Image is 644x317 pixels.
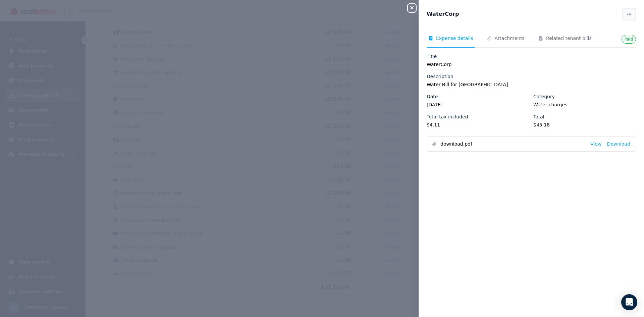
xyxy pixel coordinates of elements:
nav: Tabs [427,35,636,48]
legend: $45.18 [533,121,636,128]
span: Attachments [495,35,525,42]
span: WaterCorp [427,10,459,18]
legend: Water charges [533,101,636,108]
legend: $4.11 [427,121,529,128]
a: View [590,141,601,147]
span: Paid [625,37,633,42]
legend: [DATE] [427,101,529,108]
a: Download [607,141,630,147]
label: Title [427,53,437,60]
legend: WaterCorp [427,61,636,68]
label: Total tax included [427,113,468,120]
label: Category [533,93,555,100]
span: Expense details [436,35,473,42]
div: Open Intercom Messenger [621,294,637,310]
legend: Water Bill for [GEOGRAPHIC_DATA] [427,81,636,88]
span: Related tenant bills [546,35,592,42]
label: Date [427,93,438,100]
span: download.pdf [440,141,585,147]
label: Description [427,73,453,80]
label: Total [533,113,544,120]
